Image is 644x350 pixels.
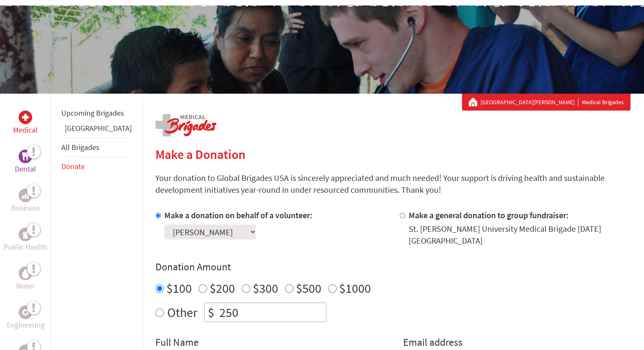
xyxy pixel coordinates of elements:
img: Engineering [22,309,29,316]
label: $100 [166,280,192,296]
label: $500 [296,280,321,296]
li: All Brigades [61,138,132,157]
div: $ [205,303,218,322]
a: [GEOGRAPHIC_DATA] [65,123,132,133]
label: Other [167,303,197,322]
label: $300 [253,280,278,296]
label: Make a donation on behalf of a volunteer: [164,210,312,220]
a: Public HealthPublic Health [4,228,47,253]
a: EngineeringEngineering [7,306,44,331]
h2: Make a Donation [155,147,630,162]
a: DentalDental [15,150,36,175]
label: $1000 [339,280,371,296]
a: [GEOGRAPHIC_DATA][PERSON_NAME] [481,98,578,106]
img: logo-medical.png [155,114,216,136]
a: Upcoming Brigades [61,108,124,118]
img: Public Health [22,230,29,239]
p: Your donation to Global Brigades USA is sincerely appreciated and much needed! Your support is dr... [155,172,630,196]
div: Medical [19,111,32,124]
label: $200 [210,280,235,296]
a: Donate [61,161,85,171]
div: Medical Brigades [469,98,624,106]
div: Engineering [19,306,32,319]
p: Business [11,202,40,214]
a: WaterWater [16,267,35,292]
input: Enter Amount [218,303,326,322]
a: All Brigades [61,142,100,152]
p: Dental [15,163,36,175]
p: Medical [13,124,38,136]
li: Panama [61,122,132,138]
h4: Donation Amount [155,260,630,274]
img: Dental [22,152,29,160]
img: Business [22,192,29,199]
div: Business [19,189,32,202]
a: MedicalMedical [13,111,38,136]
p: Public Health [4,241,47,253]
a: BusinessBusiness [11,189,40,214]
div: Public Health [19,228,32,241]
img: Medical [22,114,29,121]
li: Donate [61,157,132,176]
p: Water [16,280,35,292]
img: Water [22,268,29,278]
li: Upcoming Brigades [61,104,132,122]
label: Make a general donation to group fundraiser: [409,210,569,220]
div: St. [PERSON_NAME] University Medical Brigade [DATE] [GEOGRAPHIC_DATA] [409,223,630,247]
div: Dental [19,150,32,163]
div: Water [19,267,32,280]
p: Engineering [7,319,44,331]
